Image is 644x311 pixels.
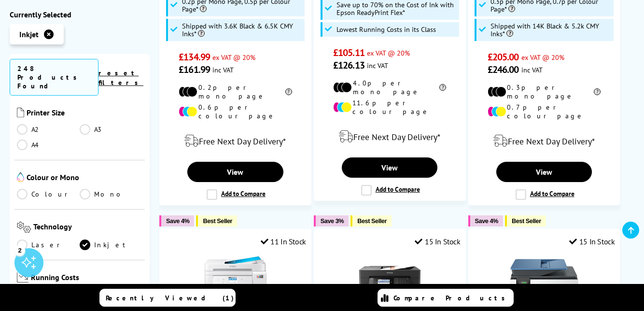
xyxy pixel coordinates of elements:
span: 248 Products Found [10,59,98,96]
span: Colour or Mono [27,172,142,184]
span: £126.13 [333,59,364,71]
span: Save 3% [321,217,344,225]
img: Running Costs [17,272,28,283]
div: 11 In Stock [261,237,306,246]
button: Save 4% [468,215,503,226]
li: 0.2p per mono page [179,83,292,100]
a: Inkjet [80,240,142,250]
span: inc VAT [367,61,388,70]
span: ex VAT @ 20% [212,53,255,62]
span: Shipped with 14K Black & 5.2k CMY Inks* [490,22,611,38]
span: Compare Products [393,294,510,302]
div: 15 In Stock [569,237,615,246]
span: Shipped with 3.6K Black & 6.5K CMY Inks* [182,22,302,38]
a: Colour [17,189,80,199]
a: reset filters [98,69,143,87]
a: Recently Viewed (1) [99,289,236,307]
div: modal_delivery [319,123,461,150]
span: inc VAT [521,65,543,74]
div: 2 [14,245,25,255]
span: Save up to 70% on the Cost of Ink with Epson ReadyPrint Flex* [336,1,457,16]
span: Printer Size [27,108,142,119]
li: 11.6p per colour page [333,99,446,116]
span: Save 4% [166,217,189,225]
button: Best Seller [505,215,546,226]
span: Technology [33,222,142,235]
div: 15 In Stock [415,237,460,246]
div: modal_delivery [165,127,306,155]
img: Printer Size [17,108,24,117]
a: A3 [80,124,142,135]
div: Currently Selected [10,10,150,19]
li: 0.3p per mono page [488,83,601,100]
span: £246.00 [488,63,519,76]
span: £161.99 [179,63,210,76]
span: £105.11 [333,46,364,59]
li: 0.7p per colour page [488,103,601,120]
a: View [496,162,592,182]
span: Best Seller [203,217,232,225]
span: Best Seller [512,217,541,225]
li: 0.6p per colour page [179,103,292,120]
button: Best Seller [196,215,237,226]
img: Technology [17,222,31,233]
a: Laser [17,240,80,250]
a: A4 [17,140,80,150]
button: Save 4% [159,215,194,226]
label: Add to Compare [207,189,266,200]
span: ex VAT @ 20% [367,48,410,57]
a: Compare Products [378,289,514,307]
span: £205.00 [488,51,519,63]
button: Best Seller [350,215,392,226]
label: Add to Compare [361,185,420,196]
li: 4.0p per mono page [333,79,446,96]
a: View [342,157,437,178]
div: modal_delivery [474,127,615,155]
span: Save 4% [475,217,498,225]
a: View [187,162,283,182]
span: Lowest Running Costs in its Class [336,26,436,33]
span: £134.99 [179,51,210,63]
label: Add to Compare [516,189,574,200]
img: Colour or Mono [17,172,24,182]
button: Save 3% [314,215,349,226]
a: Mono [80,189,142,199]
span: ex VAT @ 20% [521,53,564,62]
span: inc VAT [212,65,234,74]
a: A2 [17,124,80,135]
span: Recently Viewed (1) [106,294,234,302]
span: Best Seller [357,217,387,225]
span: Inkjet [19,29,39,39]
span: Running Costs [31,272,142,284]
